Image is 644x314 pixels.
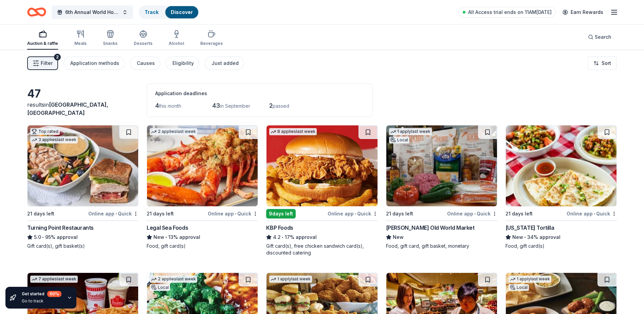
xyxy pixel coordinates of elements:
div: Get started [22,291,61,297]
div: Alcohol [169,41,184,46]
span: in [27,101,108,116]
span: New [393,233,404,241]
div: Snacks [103,41,117,46]
div: 13% approval [147,233,258,241]
span: All Access trial ends on 11AM[DATE] [468,8,552,16]
a: Earn Rewards [558,6,607,18]
span: • [594,211,595,216]
span: • [524,234,526,240]
img: Image for Legal Sea Foods [147,125,258,206]
a: Image for Legal Sea Foods2 applieslast week21 days leftOnline app•QuickLegal Sea FoodsNew•13% app... [147,125,258,249]
div: Desserts [134,41,152,46]
div: Online app Quick [88,209,139,218]
a: Image for Turning Point RestaurantsTop rated3 applieslast week21 days leftOnline app•QuickTurning... [27,125,139,249]
div: Local [389,137,409,143]
div: Food, gift card, gift basket, monetary [386,243,497,249]
button: Search [583,30,617,44]
button: Desserts [134,27,152,50]
span: [GEOGRAPHIC_DATA], [GEOGRAPHIC_DATA] [27,101,108,116]
div: Food, gift card(s) [147,243,258,249]
button: TrackDiscover [139,5,199,19]
div: 47 [27,87,139,101]
span: New [153,233,164,241]
span: Search [595,33,611,41]
span: 4.2 [273,233,281,241]
span: • [166,234,167,240]
div: 34% approval [505,233,617,241]
div: Online app Quick [567,209,617,218]
div: 1 apply last week [389,128,432,135]
span: New [512,233,523,241]
div: 21 days left [147,210,174,218]
div: Legal Sea Foods [147,224,188,232]
button: Filter2 [27,56,58,70]
span: passed [273,103,289,109]
button: Eligibility [166,56,199,70]
div: results [27,101,139,117]
button: Auction & raffle [27,27,58,50]
span: • [355,211,356,216]
div: 9 days left [266,209,296,219]
a: Image for Livoti's Old World Market1 applylast weekLocal21 days leftOnline app•Quick[PERSON_NAME]... [386,125,497,249]
div: Application methods [70,59,119,67]
div: 1 apply last week [509,276,551,283]
div: Online app Quick [208,209,258,218]
div: Local [150,284,170,291]
span: • [42,234,44,240]
span: 2 [269,102,273,109]
div: Meals [74,41,87,46]
span: in September [220,103,250,109]
div: 60 % [47,291,61,297]
div: Food, gift card(s) [505,243,617,249]
button: Causes [130,56,160,70]
img: Image for Livoti's Old World Market [386,125,497,206]
button: Just added [205,56,244,70]
div: Eligibility [172,59,194,67]
a: Discover [171,9,193,15]
a: Home [27,4,46,20]
div: 1 apply last week [269,276,312,283]
div: [PERSON_NAME] Old World Market [386,224,475,232]
div: [US_STATE] Tortilla [505,224,554,232]
div: 8 applies last week [269,128,317,135]
span: Filter [41,59,53,67]
button: 6th Annual World Homeless Day [52,5,133,19]
div: Turning Point Restaurants [27,224,94,232]
span: 4 [155,102,159,109]
img: Image for KBP Foods [266,125,377,206]
div: Causes [137,59,155,67]
span: 5.0 [34,233,41,241]
a: Track [145,9,159,15]
div: 21 days left [386,210,413,218]
button: Application methods [63,56,125,70]
div: 2 applies last week [150,276,197,283]
span: • [235,211,236,216]
div: 21 days left [27,210,54,218]
span: • [115,211,117,216]
span: Sort [602,59,611,67]
div: 2 applies last week [150,128,197,135]
button: Alcohol [169,27,184,50]
div: 7 applies last week [30,276,78,283]
div: Online app Quick [328,209,378,218]
div: Gift card(s), gift basket(s) [27,243,139,249]
img: Image for California Tortilla [506,125,617,206]
span: 43 [212,102,220,109]
span: • [282,234,284,240]
button: Meals [74,27,87,50]
div: Online app Quick [447,209,497,218]
div: Auction & raffle [27,41,58,46]
div: 21 days left [505,210,533,218]
a: Image for KBP Foods8 applieslast week9days leftOnline app•QuickKBP Foods4.2•17% approvalGift card... [266,125,378,256]
div: Local [509,284,529,291]
span: • [474,211,476,216]
div: 3 applies last week [30,136,78,143]
div: Go to track [22,298,61,304]
img: Image for Turning Point Restaurants [27,125,138,206]
div: 95% approval [27,233,139,241]
button: Snacks [103,27,117,50]
a: Image for California Tortilla21 days leftOnline app•Quick[US_STATE] TortillaNew•34% approvalFood,... [505,125,617,249]
button: Sort [588,56,617,70]
span: 6th Annual World Homeless Day [65,8,119,16]
div: Just added [211,59,239,67]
